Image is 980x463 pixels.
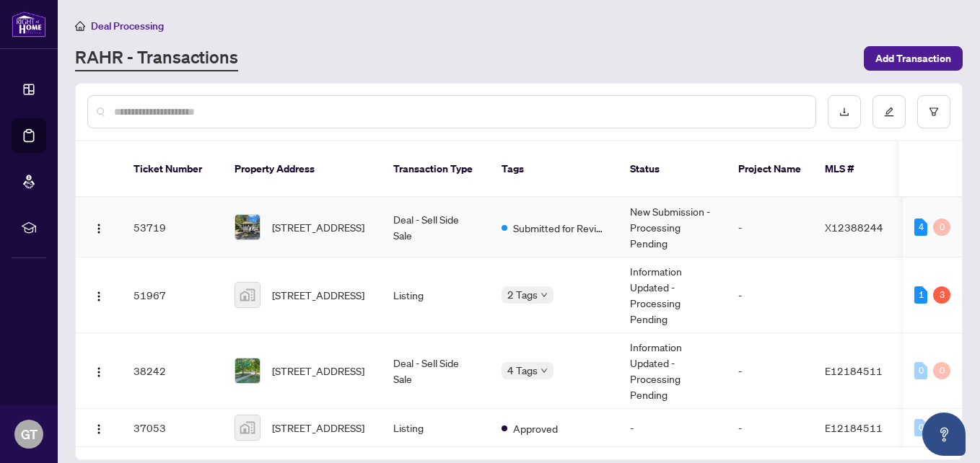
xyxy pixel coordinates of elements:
td: - [727,257,813,333]
button: Logo [87,283,110,307]
td: - [727,333,813,409]
td: Information Updated - Processing Pending [618,333,727,409]
span: [STREET_ADDRESS] [272,363,364,379]
div: 0 [933,362,950,379]
span: down [541,291,548,299]
span: filter [929,107,939,117]
span: 2 Tags [507,286,538,303]
td: 37053 [122,409,223,447]
span: down [541,367,548,374]
th: Ticket Number [122,141,223,198]
td: Listing [382,257,490,333]
th: Tags [490,141,618,198]
img: thumbnail-img [235,415,260,440]
div: 3 [933,286,950,304]
button: Logo [87,416,110,439]
span: [STREET_ADDRESS] [272,219,364,235]
span: download [839,107,849,117]
img: thumbnail-img [235,358,260,383]
span: 4 Tags [507,362,538,379]
span: edit [884,107,894,117]
span: home [75,21,85,31]
span: [STREET_ADDRESS] [272,287,364,303]
span: Deal Processing [91,19,164,32]
img: thumbnail-img [235,283,260,307]
td: - [727,198,813,257]
td: Deal - Sell Side Sale [382,198,490,257]
td: 51967 [122,257,223,333]
span: Submitted for Review [513,220,607,236]
a: RAHR - Transactions [75,45,238,71]
td: Deal - Sell Side Sale [382,333,490,409]
img: Logo [93,423,105,435]
img: Logo [93,291,105,302]
td: Listing [382,409,490,447]
td: - [727,409,813,447]
button: Open asap [922,413,966,456]
button: edit [872,95,906,128]
span: E12184511 [825,421,883,434]
span: E12184511 [825,364,883,377]
span: [STREET_ADDRESS] [272,420,364,436]
td: - [618,409,727,447]
div: 0 [933,219,950,236]
div: 0 [914,362,927,379]
button: Logo [87,359,110,382]
th: Transaction Type [382,141,490,198]
div: 1 [914,286,927,304]
img: Logo [93,366,105,378]
span: Add Transaction [875,47,951,70]
td: Information Updated - Processing Pending [618,257,727,333]
button: Add Transaction [864,46,963,71]
div: 0 [914,419,927,436]
img: thumbnail-img [235,215,260,239]
span: GT [21,424,38,444]
th: Property Address [223,141,382,198]
img: logo [12,11,46,38]
td: New Submission - Processing Pending [618,198,727,257]
button: filter [917,95,950,128]
th: Project Name [727,141,813,198]
th: Status [618,141,727,198]
span: Approved [513,420,558,436]
button: Logo [87,216,110,239]
span: X12388244 [825,221,883,234]
div: 4 [914,219,927,236]
th: MLS # [813,141,900,198]
img: Logo [93,223,105,234]
td: 53719 [122,198,223,257]
td: 38242 [122,333,223,409]
button: download [828,95,861,128]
